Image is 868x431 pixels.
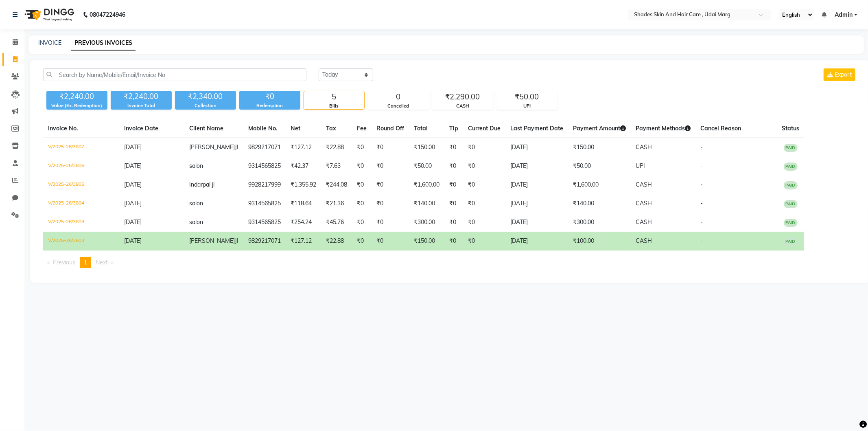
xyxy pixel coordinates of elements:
span: - [700,181,703,188]
span: [PERSON_NAME] [189,143,235,151]
span: Admin [835,11,853,19]
span: salon [189,162,203,169]
td: ₹300.00 [568,213,631,232]
td: 9314565825 [243,213,286,232]
div: UPI [497,103,557,110]
span: [DATE] [124,237,142,244]
td: [DATE] [505,138,568,157]
td: [DATE] [505,157,568,176]
td: ₹0 [444,176,463,194]
div: Cancelled [368,103,429,110]
span: PAID [784,144,798,152]
div: ₹50.00 [497,91,557,103]
td: ₹0 [352,232,372,251]
span: JI [235,237,238,244]
span: PAID [784,219,798,227]
td: V/2025-26/3805 [43,176,119,194]
span: - [700,237,703,244]
td: ₹140.00 [409,194,444,213]
div: Redemption [239,102,300,109]
td: ₹1,600.00 [568,176,631,194]
span: 1 [84,259,87,266]
td: ₹150.00 [568,138,631,157]
td: ₹150.00 [409,138,444,157]
td: ₹0 [463,194,505,213]
a: PREVIOUS INVOICES [71,36,136,51]
span: [DATE] [124,181,142,188]
span: PAID [784,237,798,246]
span: [DATE] [124,200,142,207]
td: V/2025-26/3603 [43,232,119,251]
td: ₹300.00 [409,213,444,232]
button: Export [824,68,855,81]
td: ₹0 [352,157,372,176]
span: Payment Methods [636,125,691,132]
span: JI [235,143,238,151]
td: 9829217071 [243,232,286,251]
td: ₹22.88 [321,138,352,157]
td: ₹0 [463,213,505,232]
td: ₹0 [372,232,409,251]
td: ₹127.12 [286,138,321,157]
span: Previous [53,259,75,266]
span: [DATE] [124,143,142,151]
td: V/2025-26/3807 [43,138,119,157]
input: Search by Name/Mobile/Email/Invoice No [43,68,306,81]
td: ₹0 [372,213,409,232]
td: ₹0 [444,138,463,157]
span: PAID [784,181,798,189]
span: CASH [636,181,652,188]
span: [DATE] [124,162,142,169]
td: ₹42.37 [286,157,321,176]
span: CASH [636,143,652,151]
span: UPI [636,162,645,169]
td: 9314565825 [243,157,286,176]
div: Bills [304,103,364,110]
td: ₹254.24 [286,213,321,232]
span: Fee [357,125,367,132]
td: ₹118.64 [286,194,321,213]
span: CASH [636,237,652,244]
td: ₹0 [463,138,505,157]
td: ₹150.00 [409,232,444,251]
span: Tip [449,125,458,132]
span: Tax [326,125,336,132]
span: - [700,200,703,207]
span: Payment Amount [573,125,626,132]
span: - [700,218,703,226]
td: ₹0 [372,138,409,157]
td: 9829217071 [243,138,286,157]
div: ₹2,290.00 [433,91,493,103]
td: 9928217999 [243,176,286,194]
td: ₹0 [352,176,372,194]
td: [DATE] [505,176,568,194]
span: Cancel Reason [700,125,741,132]
td: [DATE] [505,194,568,213]
td: ₹244.08 [321,176,352,194]
span: Status [782,125,799,132]
a: INVOICE [38,39,61,46]
td: ₹21.36 [321,194,352,213]
div: 0 [368,91,429,103]
td: ₹0 [372,176,409,194]
td: ₹50.00 [409,157,444,176]
td: ₹140.00 [568,194,631,213]
td: [DATE] [505,213,568,232]
td: V/2025-26/3804 [43,194,119,213]
td: 9314565825 [243,194,286,213]
div: CASH [433,103,493,110]
div: Collection [175,102,236,109]
td: ₹0 [352,138,372,157]
td: ₹0 [352,194,372,213]
span: Invoice Date [124,125,158,132]
div: Value (Ex. Redemption) [46,102,107,109]
td: ₹0 [444,194,463,213]
div: Invoice Total [111,102,172,109]
div: ₹2,240.00 [46,91,107,102]
td: ₹0 [463,232,505,251]
td: V/2025-26/3803 [43,213,119,232]
span: CASH [636,200,652,207]
td: ₹22.88 [321,232,352,251]
span: PAID [784,200,798,208]
td: V/2025-26/3806 [43,157,119,176]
